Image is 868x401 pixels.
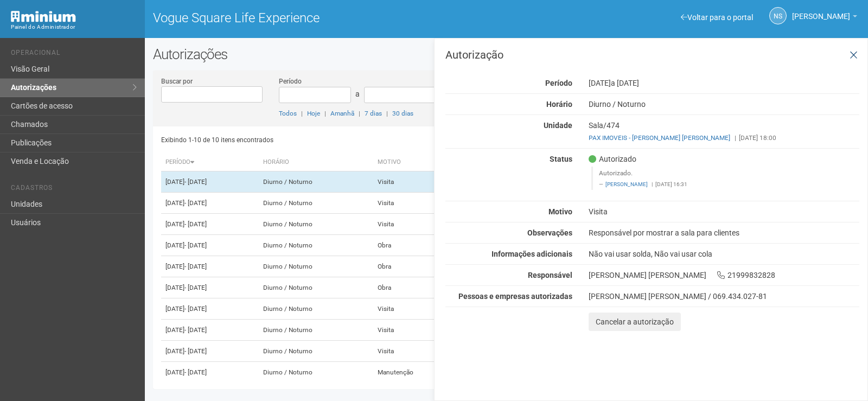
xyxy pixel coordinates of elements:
blockquote: Autorizado. [591,167,859,190]
label: Período [279,77,302,86]
td: Diurno / Noturno [259,193,373,214]
td: Diurno / Noturno [259,320,373,341]
td: Visita [373,193,461,214]
strong: Motivo [548,207,572,216]
span: - [DATE] [184,178,207,186]
label: Buscar por [161,77,193,86]
strong: Status [550,155,572,163]
a: Amanhã [330,110,354,117]
div: Diurno / Noturno [580,99,867,109]
td: Diurno / Noturno [259,214,373,235]
div: Não vai usar solda, Não vai usar cola [580,249,867,259]
h3: Autorização [445,49,859,60]
td: Diurno / Noturno [259,362,373,383]
td: Visita [373,341,461,362]
td: [DATE] [161,256,259,277]
span: - [DATE] [184,326,207,334]
a: PAX IMOVEIS - [PERSON_NAME] [PERSON_NAME] [589,134,730,142]
span: - [DATE] [184,241,207,249]
th: Motivo [373,154,461,171]
td: [DATE] [161,235,259,256]
li: Cadastros [11,184,137,195]
span: | [735,134,736,142]
th: Período [161,154,259,171]
span: - [DATE] [184,263,207,270]
li: Operacional [11,49,137,60]
td: Obra [373,235,461,256]
img: Minium [11,11,76,22]
span: a [355,90,360,98]
strong: Responsável [528,271,572,279]
h1: Vogue Square Life Experience [153,11,499,25]
td: [DATE] [161,341,259,362]
a: Todos [279,110,297,117]
td: [DATE] [161,298,259,320]
span: | [652,181,653,187]
a: [PERSON_NAME] [605,181,648,187]
span: | [301,110,303,117]
span: - [DATE] [184,284,207,291]
td: Obra [373,256,461,277]
div: Exibindo 1-10 de 10 itens encontrados [161,132,507,148]
h2: Autorizações [153,46,860,62]
div: [PERSON_NAME] [PERSON_NAME] / 069.434.027-81 [589,291,859,301]
div: [DATE] 18:00 [589,133,859,143]
span: | [324,110,326,117]
span: - [DATE] [184,305,207,313]
a: 30 dias [392,110,413,117]
div: Sala/474 [580,120,867,143]
td: [DATE] [161,171,259,193]
strong: Período [545,79,572,87]
strong: Unidade [544,121,572,130]
span: Nicolle Silva [792,2,850,21]
td: Diurno / Noturno [259,235,373,256]
td: Diurno / Noturno [259,171,373,193]
td: Visita [373,171,461,193]
span: a [DATE] [611,79,639,87]
span: - [DATE] [184,220,207,228]
div: Painel do Administrador [11,22,137,32]
a: NS [769,7,787,24]
span: | [359,110,360,117]
a: 7 dias [365,110,382,117]
th: Horário [259,154,373,171]
td: Diurno / Noturno [259,298,373,320]
strong: Observações [527,228,572,237]
td: Visita [373,298,461,320]
td: [DATE] [161,320,259,341]
span: | [386,110,388,117]
td: Visita [373,320,461,341]
td: Obra [373,277,461,298]
a: [PERSON_NAME] [792,14,857,22]
td: [DATE] [161,193,259,214]
td: Diurno / Noturno [259,277,373,298]
td: Diurno / Noturno [259,256,373,277]
strong: Informações adicionais [492,250,572,258]
div: [DATE] [580,78,867,88]
a: Hoje [307,110,320,117]
a: Voltar para o portal [681,13,753,22]
span: Autorizado [589,154,636,164]
span: - [DATE] [184,347,207,355]
div: [PERSON_NAME] [PERSON_NAME] 21999832828 [580,270,867,280]
button: Cancelar a autorização [589,313,681,331]
span: - [DATE] [184,368,207,376]
td: [DATE] [161,362,259,383]
div: Visita [580,207,867,217]
td: Diurno / Noturno [259,341,373,362]
strong: Pessoas e empresas autorizadas [458,292,572,301]
td: [DATE] [161,277,259,298]
td: Manutenção [373,362,461,383]
footer: [DATE] 16:31 [599,181,853,188]
strong: Horário [546,100,572,109]
div: Responsável por mostrar a sala para clientes [580,228,867,238]
span: - [DATE] [184,199,207,207]
td: Visita [373,214,461,235]
td: [DATE] [161,214,259,235]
